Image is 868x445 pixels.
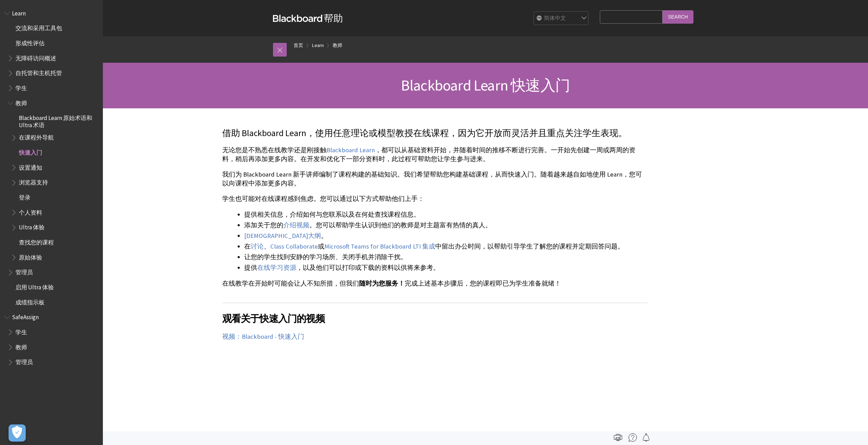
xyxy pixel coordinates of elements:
[222,170,647,188] p: 我们为 Blackboard Learn 新手讲师编制了课程构建的基础知识。我们希望帮助您构建基础课程，从而快速入门。随着越来越自如地使用 Learn，您可以向课程中添加更多内容。
[19,177,48,186] span: 浏览器支持
[283,221,309,229] a: 介绍视频
[19,237,54,246] span: 查找您的课程
[19,252,42,261] span: 原始体验
[4,8,99,308] nav: Book outline for Blackboard Learn Help
[642,433,650,442] img: Follow this page
[534,12,589,25] select: Site Language Selector
[19,222,45,231] span: Ultra 体验
[270,242,318,251] a: Class Collaborate
[326,146,375,154] a: Blackboard Learn
[251,242,264,251] a: 讨论
[257,264,296,272] a: 在线学习资源
[15,97,27,107] span: 教师
[324,242,435,251] a: Microsoft Teams for Blackboard LTI 集成
[294,41,303,50] a: 首页
[222,146,647,164] p: 无论您是不熟悉在线教学还是刚接触 ，都可以从基础资料开始，并随着时间的推移不断进行完善。一开始先创建一周或两周的资料，稍后再添加更多内容。在开发和优化下一部分资料时，此过程可帮助您让学生参与进来。
[15,297,45,306] span: 成绩指示板
[222,333,304,341] a: 视频：Blackboard - 快速入门
[12,8,26,17] span: Learn
[15,267,33,276] span: 管理员
[312,41,324,50] a: Learn
[19,112,98,129] span: Blackboard Learn 原始术语和 Ultra 术语
[15,23,62,32] span: 交流和采用工具包
[222,279,647,288] p: 在线教学在开始时可能会让人不知所措，但我们 完成上述基本步骤后，您的课程即已为学生准备就绪！
[614,433,622,442] img: Print
[15,357,33,366] span: 管理员
[663,10,693,24] input: Search
[15,82,27,92] span: 学生
[19,132,54,141] span: 在课程外导航
[244,263,647,273] li: 提供 ，以及他们可以打印或下载的资料以供将来参考。
[244,231,647,241] li: 。
[244,220,647,230] li: 添加关于您的 。您可以帮助学生认识到他们的教师是对主题富有热情的真人。
[19,162,42,171] span: 设置通知
[222,194,647,203] p: 学生也可能对在线课程感到焦虑。您可以通过以下方式帮助他们上手：
[244,242,647,251] li: 在 、 或 中留出办公时间，以帮助引导学生了解您的课程并定期回答问题。
[4,312,99,368] nav: Book outline for Blackboard SafeAssign
[12,312,39,321] span: SafeAssign
[19,192,31,201] span: 登录
[15,341,27,351] span: 教师
[401,76,570,95] span: Blackboard Learn 快速入门
[15,52,56,62] span: 无障碍访问概述
[273,12,343,24] a: Blackboard帮助
[244,252,647,262] li: 让您的学生找到安静的学习场所、关闭手机并消除干扰。
[629,433,637,442] img: More help
[222,127,647,140] p: 借助 Blackboard Learn，使用任意理论或模型教授在线课程，因为它开放而灵活并且重点关注学生表现。
[359,279,405,287] span: 随时为您服务！
[273,15,324,22] strong: Blackboard
[15,281,54,291] span: 启用 Ultra 体验
[333,41,342,50] a: 教师
[222,303,647,326] h2: 观看关于快速入门的视频
[19,207,42,216] span: 个人资料
[244,232,321,240] a: [DEMOGRAPHIC_DATA]大纲
[19,147,42,156] span: 快速入门
[15,68,62,77] span: 自托管和主机托管
[15,37,45,47] span: 形成性评估
[9,424,26,442] button: Open Preferences
[244,210,647,219] li: 提供相关信息，介绍如何与您联系以及在何处查找课程信息。
[15,326,27,336] span: 学生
